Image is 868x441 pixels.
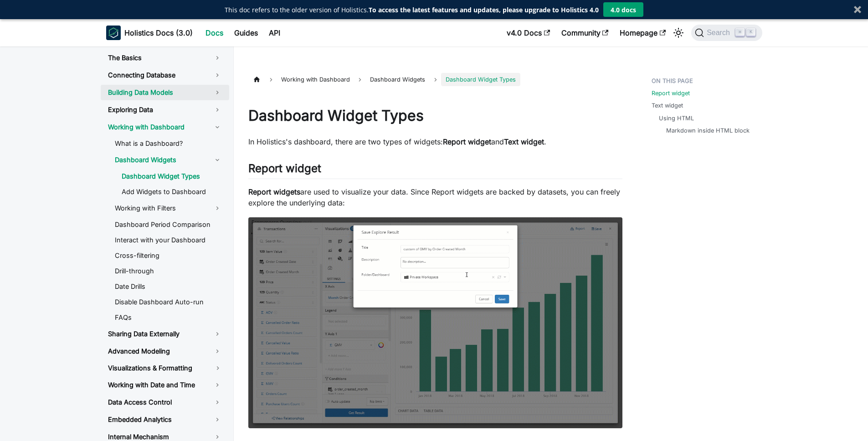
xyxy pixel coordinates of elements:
[365,73,430,86] span: Dashboard Widgets
[225,5,599,15] p: This doc refers to the older version of Holistics.
[501,26,555,40] a: v4.0 Docs
[108,152,229,168] a: Dashboard Widgets
[108,264,229,278] a: Drill-through
[101,85,229,100] a: Building Data Models
[114,185,229,199] a: Add Widgets to Dashboard
[248,73,266,86] a: Home page
[200,26,229,40] a: Docs
[108,137,229,150] a: What is a Dashboard?
[106,26,193,40] a: HolisticsHolistics Docs (3.0)
[746,28,755,36] kbd: K
[225,5,599,15] div: This doc refers to the older version of Holistics.To access the latest features and updates, plea...
[101,119,229,135] a: Working with Dashboard
[652,101,683,110] a: Text widget
[206,361,229,375] button: Toggle the collapsible sidebar category 'Visualizations & Formatting'
[101,326,229,342] a: Sharing Data Externally
[108,295,229,309] a: Disable Dashboard Auto-run
[101,395,229,410] a: Data Access Control
[659,114,694,123] a: Using HTML
[108,311,229,324] a: FAQs
[603,2,643,17] button: 4.0 docs
[248,162,622,179] h2: Report widget
[108,218,229,231] a: Dashboard Period Comparison
[106,26,121,40] img: Holistics
[248,107,622,125] h1: Dashboard Widget Types
[369,5,599,14] strong: To access the latest features and updates, please upgrade to Holistics 4.0
[124,27,193,38] b: Holistics Docs (3.0)
[666,126,750,135] a: Markdown inside HTML block
[277,73,354,86] span: Working with Dashboard
[443,137,491,146] strong: Report widget
[101,344,229,359] a: Advanced Modeling
[556,26,614,40] a: Community
[671,26,686,40] button: Switch between dark and light mode (currently light mode)
[614,26,671,40] a: Homepage
[441,73,520,86] span: Dashboard Widget Types
[101,377,229,393] a: Working with Date and Time
[735,28,745,36] kbd: ⌘
[101,50,229,66] a: The Basics
[248,73,622,86] nav: Breadcrumbs
[101,67,229,83] a: Connecting Database
[108,200,229,216] a: Working with Filters
[101,361,206,375] a: Visualizations & Formatting
[704,29,735,37] span: Search
[101,412,229,427] a: Embedded Analytics
[248,136,622,147] p: In Holistics's dashboard, there are two types of widgets: and .
[108,280,229,293] a: Date Drills
[108,233,229,247] a: Interact with your Dashboard
[263,26,286,40] a: API
[652,89,690,97] a: Report widget
[229,26,263,40] a: Guides
[248,186,622,208] p: are used to visualize your data. Since Report widgets are backed by datasets, you can freely expl...
[248,217,622,428] img: 319316e-ExploreEverywhere_Explorer.gif
[691,25,762,41] button: Search
[248,187,300,196] strong: Report widgets
[101,102,229,118] a: Exploring Data
[504,137,544,146] strong: Text widget
[114,169,229,183] a: Dashboard Widget Types
[108,249,229,262] a: Cross-filtering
